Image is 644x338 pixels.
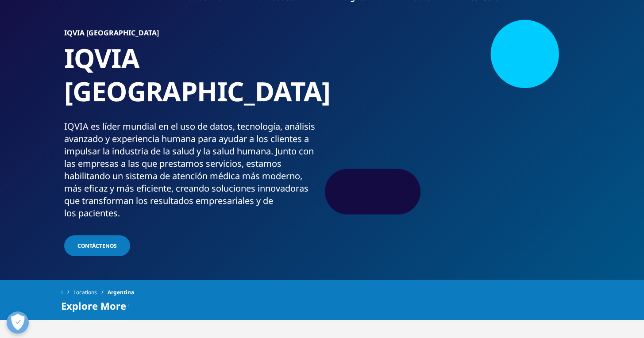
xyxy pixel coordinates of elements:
span: Contáctenos [77,242,117,250]
h1: IQVIA [GEOGRAPHIC_DATA] [64,42,319,120]
div: IQVIA es líder mundial en el uso de datos, tecnología, análisis avanzado y experiencia humana par... [64,120,319,219]
h6: IQVIA [GEOGRAPHIC_DATA] [64,29,319,42]
img: 1118_woman-looking-at-data.jpg [343,29,580,206]
span: Explore More [61,300,126,311]
a: Locations [73,284,108,300]
button: Abrir preferencias [7,311,29,334]
a: Contáctenos [64,235,130,256]
span: Argentina [108,284,134,300]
